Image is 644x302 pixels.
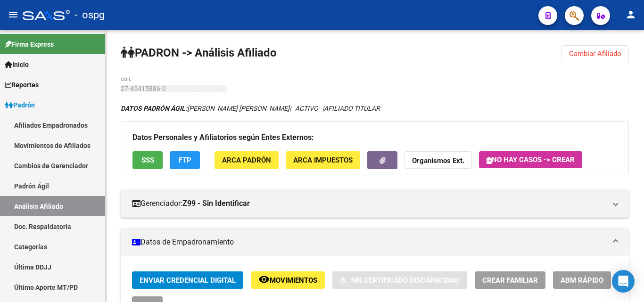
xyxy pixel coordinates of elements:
strong: PADRON -> Análisis Afiliado [121,46,277,59]
span: Reportes [5,80,39,90]
button: ARCA Impuestos [286,151,360,169]
mat-panel-title: Gerenciador: [132,198,606,209]
span: Padrón [5,100,35,110]
button: FTP [170,151,200,169]
strong: Z99 - Sin Identificar [182,198,250,209]
h3: Datos Personales y Afiliatorios según Entes Externos: [132,131,617,144]
mat-panel-title: Datos de Empadronamiento [132,237,606,247]
span: Cambiar Afiliado [569,49,621,58]
button: Cambiar Afiliado [561,45,629,62]
strong: DATOS PADRÓN ÁGIL: [121,105,187,112]
span: Firma Express [5,39,54,49]
span: AFILIADO TITULAR [324,105,380,112]
i: | ACTIVO | [121,105,380,112]
button: ARCA Padrón [215,151,279,169]
span: No hay casos -> Crear [487,155,575,164]
button: Crear Familiar [475,271,545,289]
span: ARCA Impuestos [293,156,353,165]
button: Sin Certificado Discapacidad [332,271,467,289]
button: ABM Rápido [553,271,611,289]
span: Enviar Credencial Digital [140,276,236,285]
span: FTP [179,156,191,165]
button: No hay casos -> Crear [479,151,582,168]
div: Open Intercom Messenger [612,270,635,293]
mat-expansion-panel-header: Datos de Empadronamiento [121,228,629,256]
span: SSS [141,156,154,165]
button: Movimientos [251,271,325,289]
mat-icon: person [625,9,636,20]
span: - ospg [74,5,105,25]
button: SSS [132,151,163,169]
span: Crear Familiar [482,276,538,285]
button: Organismos Ext. [405,151,472,169]
mat-icon: remove_red_eye [258,274,270,285]
span: ABM Rápido [561,276,603,285]
span: Inicio [5,59,29,70]
mat-icon: menu [8,9,19,20]
span: Sin Certificado Discapacidad [351,276,460,285]
strong: Organismos Ext. [412,157,464,165]
button: Enviar Credencial Digital [132,271,243,289]
span: ARCA Padrón [222,156,271,165]
span: Movimientos [270,276,317,285]
span: [PERSON_NAME] [PERSON_NAME] [121,105,289,112]
mat-expansion-panel-header: Gerenciador:Z99 - Sin Identificar [121,189,629,218]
